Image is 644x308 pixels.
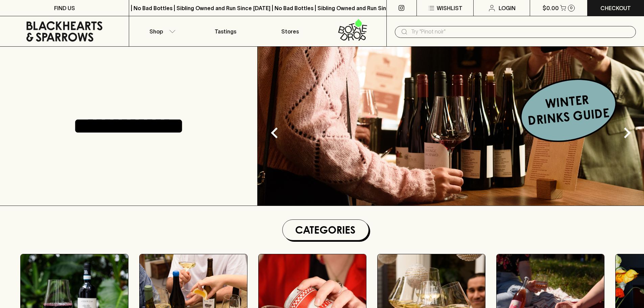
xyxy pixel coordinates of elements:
[411,26,630,37] input: Try "Pinot noir"
[281,27,299,35] p: Stores
[149,27,163,35] p: Shop
[54,4,75,12] p: FIND US
[570,6,573,10] p: 0
[261,119,288,146] button: Previous
[215,27,236,35] p: Tastings
[258,47,644,206] img: optimise
[543,4,559,12] p: $0.00
[614,119,641,146] button: Next
[129,16,193,46] button: Shop
[600,4,631,12] p: Checkout
[437,4,462,12] p: Wishlist
[193,16,258,46] a: Tastings
[499,4,516,12] p: Login
[285,222,366,237] h1: Categories
[258,16,322,46] a: Stores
